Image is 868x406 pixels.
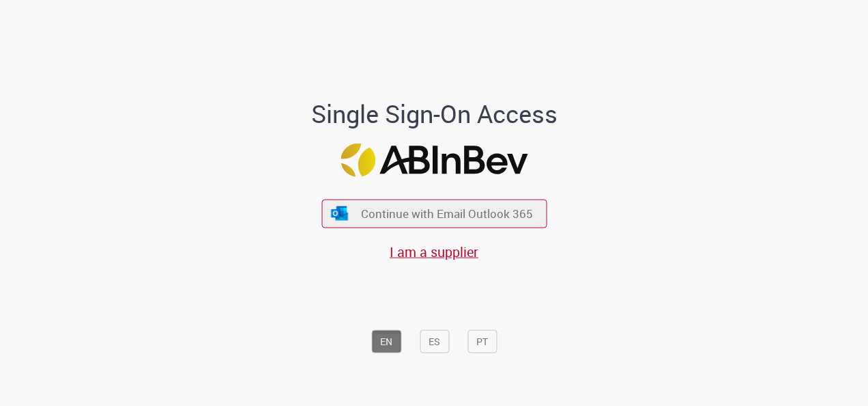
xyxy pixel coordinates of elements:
[361,206,533,221] span: Continue with Email Outlook 365
[371,329,401,353] button: EN
[341,144,527,177] img: Logo ABInBev
[245,100,624,127] h1: Single Sign-On Access
[321,200,547,228] button: ícone Azure/Microsoft 360 Continue with Email Outlook 365
[390,242,478,260] a: I am a supplier
[420,329,449,353] button: ES
[330,206,349,220] img: ícone Azure/Microsoft 360
[467,329,497,353] button: PT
